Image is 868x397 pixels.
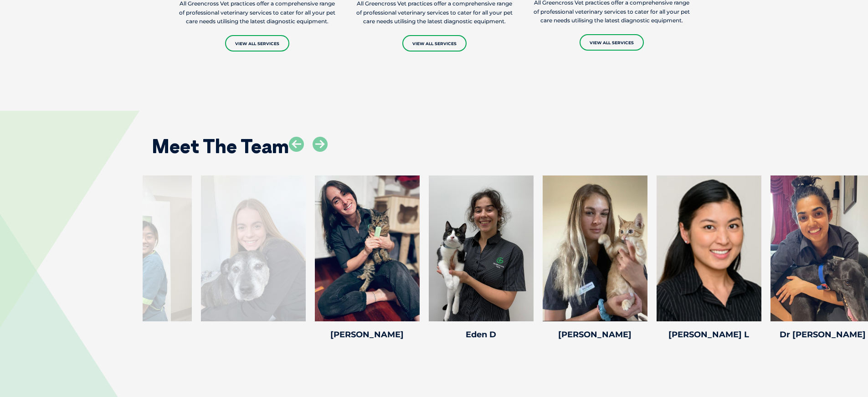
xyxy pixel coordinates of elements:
[315,330,420,339] h4: [PERSON_NAME]
[429,330,534,339] h4: Eden D
[580,34,644,51] a: View All Services
[657,330,761,339] h4: [PERSON_NAME] L
[402,35,467,52] a: View All Services
[152,137,289,156] h2: Meet The Team
[543,330,647,339] h4: [PERSON_NAME]
[225,35,289,52] a: View All Services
